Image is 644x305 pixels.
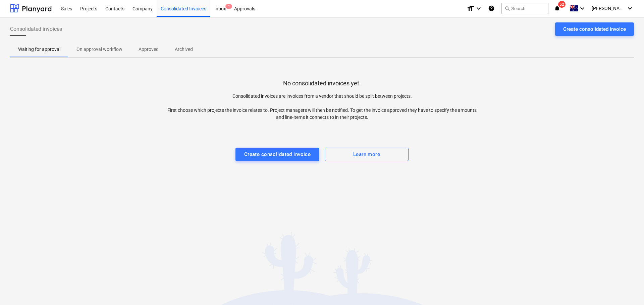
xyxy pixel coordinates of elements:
i: notifications [554,4,560,12]
p: No consolidated invoices yet. [283,79,361,87]
p: Approved [139,46,159,53]
div: Learn more [353,150,380,159]
button: Create consolidated invoice [235,148,319,161]
i: format_size [467,4,475,12]
p: Archived [175,46,193,53]
i: keyboard_arrow_down [626,4,634,12]
div: Create consolidated invoice [244,150,311,159]
p: Consolidated invoices are invoices from a vendor that should be split between projects. First cho... [166,93,478,121]
p: On approval workflow [76,46,122,53]
span: Consolidated invoices [10,25,62,33]
i: keyboard_arrow_down [475,4,483,12]
i: keyboard_arrow_down [578,4,586,12]
div: Create consolidated invoice [563,25,626,33]
p: Waiting for approval [18,46,60,53]
button: Learn more [325,148,409,161]
span: search [504,6,510,11]
i: Knowledge base [488,4,495,12]
button: Search [501,3,548,14]
span: 52 [558,1,566,8]
span: [PERSON_NAME] [592,6,625,11]
span: 1 [225,4,232,9]
button: Create consolidated invoice [555,22,634,36]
